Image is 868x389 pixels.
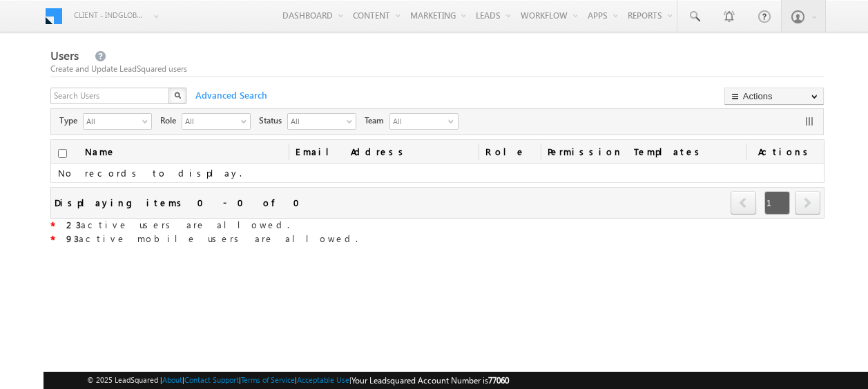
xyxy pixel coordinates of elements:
[365,114,389,127] span: Team
[50,63,824,75] div: Create and Update LeadSquared users
[50,48,79,63] span: Users
[142,117,153,125] span: select
[241,117,252,125] span: select
[66,232,358,244] span: active mobile users are allowed.
[182,114,239,128] span: All
[488,375,509,386] span: 77060
[51,164,824,183] td: No records to display.
[74,8,146,22] span: Client - indglobal1 (77060)
[289,140,479,163] a: Email Address
[731,191,756,215] span: prev
[731,192,757,215] a: prev
[84,114,140,128] span: All
[59,114,83,127] span: Type
[297,375,349,384] a: Acceptable Use
[795,192,820,215] a: next
[241,375,295,384] a: Terms of Service
[184,375,239,384] a: Contact Support
[795,191,820,215] span: next
[50,88,171,104] input: Search Users
[724,88,824,105] button: Actions
[259,114,287,127] span: Status
[55,194,308,210] div: Displaying items 0 - 0 of 0
[66,219,81,230] strong: 23
[764,191,790,215] span: 1
[479,140,541,163] a: Role
[160,114,182,127] span: Role
[87,374,509,387] span: © 2025 LeadSquared | | | | |
[162,375,182,384] a: About
[66,219,289,230] span: active users are allowed.
[351,375,509,386] span: Your Leadsquared Account Number is
[174,92,181,99] img: Search
[66,232,79,244] strong: 93
[347,117,358,125] span: select
[78,140,123,163] a: Name
[390,114,445,129] span: All
[746,140,824,163] span: Actions
[288,114,345,128] span: All
[541,140,746,163] span: Permission Templates
[189,89,271,101] span: Advanced Search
